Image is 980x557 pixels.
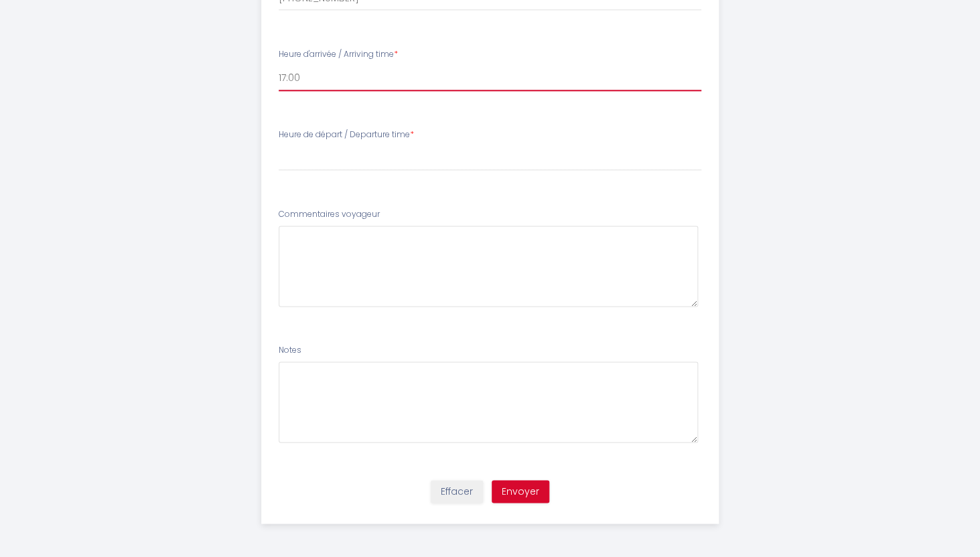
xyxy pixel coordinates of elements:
label: Heure d'arrivée / Arriving time [279,48,398,61]
button: Envoyer [492,480,549,503]
label: Heure de départ / Departure time [279,129,414,141]
button: Effacer [431,480,483,503]
label: Notes [279,344,301,357]
label: Commentaires voyageur [279,208,380,221]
